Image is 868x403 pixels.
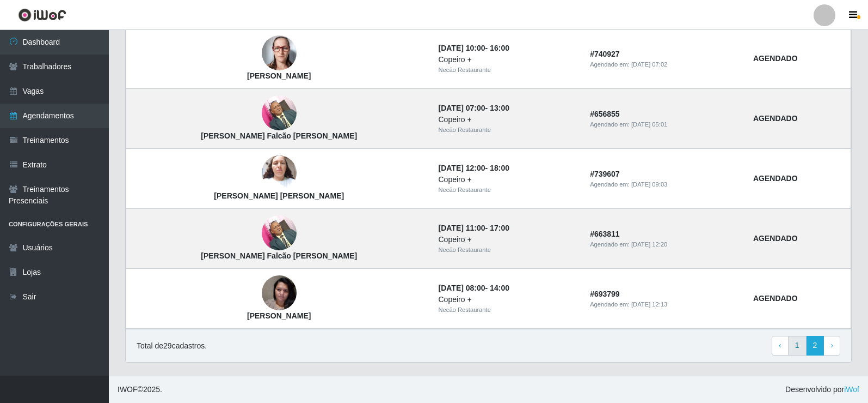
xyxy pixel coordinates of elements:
img: Averaldo da Costa Falcão Oliveira [262,90,297,136]
time: [DATE] 08:00 [438,284,485,292]
time: [DATE] 10:00 [438,44,485,52]
img: CoreUI Logo [18,8,66,22]
time: [DATE] 12:13 [631,301,667,308]
strong: # 693799 [590,290,620,298]
strong: AGENDADO [753,54,798,63]
strong: - [438,44,509,52]
time: [DATE] 05:01 [631,121,667,128]
img: Andrea Sousa Morais [262,270,297,316]
strong: AGENDADO [753,294,798,303]
strong: # 656855 [590,110,620,118]
span: › [830,341,833,350]
div: Agendado em: [590,300,740,309]
strong: # 663811 [590,230,620,238]
time: 17:00 [490,224,509,232]
time: 18:00 [490,164,509,172]
strong: - [438,224,509,232]
time: 16:00 [490,44,509,52]
span: Desenvolvido por [785,384,859,395]
strong: - [438,104,509,112]
strong: [PERSON_NAME] [247,71,311,80]
div: Necão Restaurante [438,65,577,75]
strong: - [438,164,509,172]
nav: pagination [772,336,840,356]
time: [DATE] 07:00 [438,104,485,112]
span: © 2025 . [118,384,162,395]
time: [DATE] 11:00 [438,224,485,232]
div: Copeiro + [438,54,577,65]
div: Copeiro + [438,294,577,305]
time: 14:00 [490,284,509,292]
div: Necão Restaurante [438,305,577,315]
span: ‹ [779,341,781,350]
strong: [PERSON_NAME] [PERSON_NAME] [214,191,344,200]
strong: [PERSON_NAME] Falcão [PERSON_NAME] [201,251,357,260]
div: Necão Restaurante [438,245,577,255]
strong: [PERSON_NAME] Falcão [PERSON_NAME] [201,131,357,140]
div: Necão Restaurante [438,125,577,135]
strong: AGENDADO [753,114,798,123]
div: Agendado em: [590,240,740,249]
strong: # 740927 [590,50,620,58]
strong: [PERSON_NAME] [247,311,311,320]
img: Loruama Silva de Lima [262,150,297,196]
a: iWof [844,385,859,394]
a: Previous [772,336,789,356]
a: 2 [806,336,824,356]
div: Copeiro + [438,114,577,125]
img: Ester Moreira da Silva [262,35,297,70]
a: 1 [788,336,807,356]
div: Agendado em: [590,180,740,189]
strong: # 739607 [590,170,620,178]
time: [DATE] 12:20 [631,241,667,248]
strong: - [438,284,509,292]
div: Copeiro + [438,234,577,245]
img: Averaldo da Costa Falcão Oliveira [262,210,297,256]
div: Agendado em: [590,60,740,69]
span: IWOF [118,385,138,394]
time: [DATE] 12:00 [438,164,485,172]
time: [DATE] 07:02 [631,61,667,68]
strong: AGENDADO [753,234,798,243]
div: Necão Restaurante [438,185,577,195]
strong: AGENDADO [753,174,798,183]
p: Total de 29 cadastros. [137,340,207,352]
a: Next [823,336,840,356]
div: Agendado em: [590,120,740,129]
time: [DATE] 09:03 [631,181,667,188]
div: Copeiro + [438,174,577,185]
time: 13:00 [490,104,509,112]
